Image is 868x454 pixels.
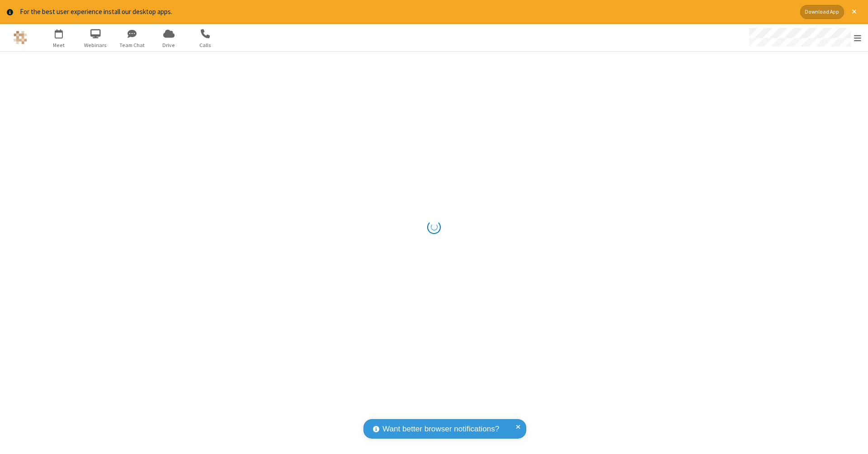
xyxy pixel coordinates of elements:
[741,24,868,51] div: Open menu
[42,41,76,49] span: Meet
[847,5,861,19] button: Close alert
[20,7,793,17] div: For the best user experience install our desktop apps.
[800,5,844,19] button: Download App
[14,31,27,44] img: QA Selenium DO NOT DELETE OR CHANGE
[189,41,222,49] span: Calls
[3,24,37,51] button: Logo
[382,423,499,435] span: Want better browser notifications?
[152,41,186,49] span: Drive
[79,41,113,49] span: Webinars
[115,41,149,49] span: Team Chat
